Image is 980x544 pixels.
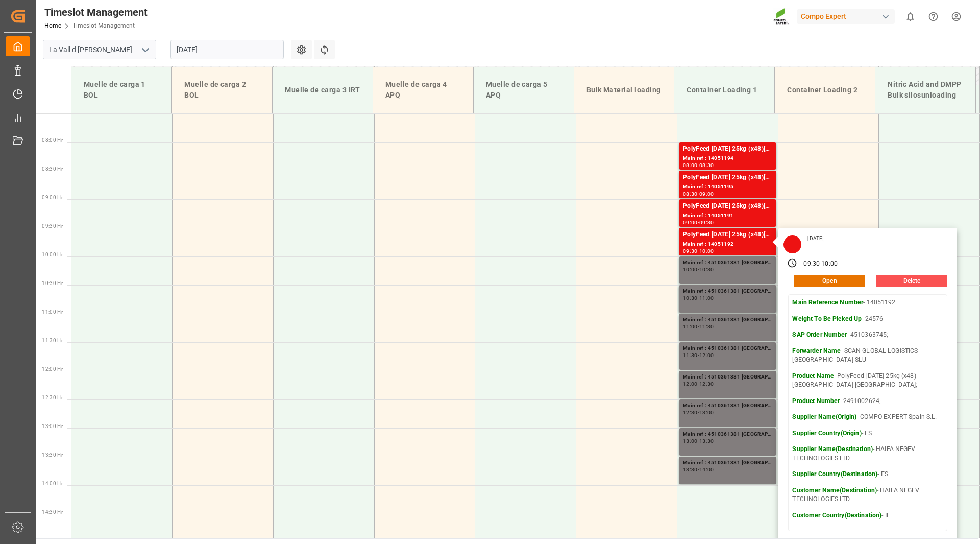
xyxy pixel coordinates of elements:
[699,353,714,358] div: 12:00
[683,211,772,220] div: Main ref : 14051191
[792,315,862,322] strong: Weight To Be Picked Up
[698,410,699,415] div: -
[792,487,876,494] strong: Customer Name(Destination)
[44,22,61,29] a: Home
[42,252,63,257] span: 10:00 Hr
[792,430,861,437] strong: Supplier Country(Origin)
[683,163,698,168] div: 08:00
[792,470,943,479] p: - ES
[783,81,867,100] div: Container Loading 2
[683,144,772,154] div: PolyFeed [DATE] 25kg (x48)[GEOGRAPHIC_DATA] [GEOGRAPHIC_DATA];
[683,249,698,253] div: 09:30
[42,280,63,286] span: 10:30 Hr
[876,275,947,287] button: Delete
[922,5,945,28] button: Help Center
[683,459,772,467] div: Main ref : 4510361381 [GEOGRAPHIC_DATA]
[683,401,772,410] div: Main ref : 4510361381 [GEOGRAPHIC_DATA]
[699,220,714,225] div: 09:30
[792,330,943,340] p: - 4510363745;
[683,258,772,267] div: Main ref : 4510361381 [GEOGRAPHIC_DATA]
[698,296,699,300] div: -
[699,439,714,443] div: 13:30
[683,324,698,329] div: 11:00
[42,137,63,143] span: 08:00 Hr
[792,331,847,338] strong: SAP Order Number
[698,439,699,443] div: -
[792,470,877,478] strong: Supplier Country(Destination)
[683,173,772,183] div: PolyFeed [DATE] 25kg (x48)[GEOGRAPHIC_DATA] [GEOGRAPHIC_DATA];
[821,259,838,269] div: 10:00
[682,81,766,100] div: Container Loading 1
[792,372,834,380] strong: Product Name
[699,267,714,272] div: 10:30
[683,382,698,386] div: 12:00
[698,382,699,386] div: -
[42,481,63,486] span: 14:00 Hr
[683,287,772,296] div: Main ref : 4510361381 [GEOGRAPHIC_DATA]
[792,445,872,453] strong: Supplier Name(Destination)
[137,42,153,58] button: open menu
[683,220,698,225] div: 09:00
[683,373,772,382] div: Main ref : 4510361381 [GEOGRAPHIC_DATA]
[683,230,772,240] div: PolyFeed [DATE] 25kg (x48)[GEOGRAPHIC_DATA] [GEOGRAPHIC_DATA];
[698,353,699,358] div: -
[683,154,772,163] div: Main ref : 14051194
[42,452,63,458] span: 13:30 Hr
[683,353,698,358] div: 11:30
[698,324,699,329] div: -
[792,315,943,324] p: - 24576
[792,429,943,438] p: - ES
[792,372,943,390] p: - PolyFeed [DATE] 25kg (x48)[GEOGRAPHIC_DATA] [GEOGRAPHIC_DATA];
[698,249,699,253] div: -
[683,316,772,324] div: Main ref : 4510361381 [GEOGRAPHIC_DATA]
[683,344,772,353] div: Main ref : 4510361381 [GEOGRAPHIC_DATA]
[792,511,943,521] p: - IL
[381,75,465,105] div: Muelle de carga 4 APQ
[482,75,566,105] div: Muelle de carga 5 APQ
[683,430,772,439] div: Main ref : 4510361381 [GEOGRAPHIC_DATA]
[820,259,821,269] div: -
[797,9,895,24] div: Compo Expert
[683,267,698,272] div: 10:00
[884,75,967,105] div: Nitric Acid and DMPP Bulk silosunloading
[899,5,922,28] button: show 0 new notifications
[683,467,698,472] div: 13:30
[792,413,856,420] strong: Supplier Name(Origin)
[699,163,714,168] div: 08:30
[699,249,714,253] div: 10:00
[43,40,156,59] input: Type to search/select
[42,309,63,315] span: 11:00 Hr
[42,423,63,429] span: 13:00 Hr
[582,81,666,100] div: Bulk Material loading
[792,445,943,463] p: - HAIFA NEGEV TECHNOLOGIES LTD
[42,366,63,372] span: 12:00 Hr
[683,240,772,249] div: Main ref : 14051192
[698,163,699,168] div: -
[42,338,63,343] span: 11:30 Hr
[792,397,943,406] p: - 2491002624;
[42,166,63,172] span: 08:30 Hr
[792,298,943,308] p: - 14051192
[699,192,714,196] div: 09:00
[42,195,63,200] span: 09:00 Hr
[281,81,364,100] div: Muelle de carga 3 IRT
[792,347,841,354] strong: Forwarder Name
[792,397,840,405] strong: Product Number
[792,512,881,519] strong: Customer Country(Destination)
[683,183,772,192] div: Main ref : 14051195
[792,299,863,306] strong: Main Reference Number
[44,5,148,20] div: Timeslot Management
[698,192,699,196] div: -
[698,467,699,472] div: -
[42,509,63,515] span: 14:30 Hr
[683,410,698,415] div: 12:30
[699,467,714,472] div: 14:00
[792,347,943,365] p: - SCAN GLOBAL LOGISTICS [GEOGRAPHIC_DATA] SLU
[698,220,699,225] div: -
[773,8,790,26] img: Screenshot%202023-09-29%20at%2010.02.21.png_1712312052.png
[80,75,163,105] div: Muelle de carga 1 BOL
[792,413,943,422] p: - COMPO EXPERT Spain S.L.
[683,201,772,211] div: PolyFeed [DATE] 25kg (x48)[GEOGRAPHIC_DATA] [GEOGRAPHIC_DATA];
[804,235,827,242] div: [DATE]
[699,382,714,386] div: 12:30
